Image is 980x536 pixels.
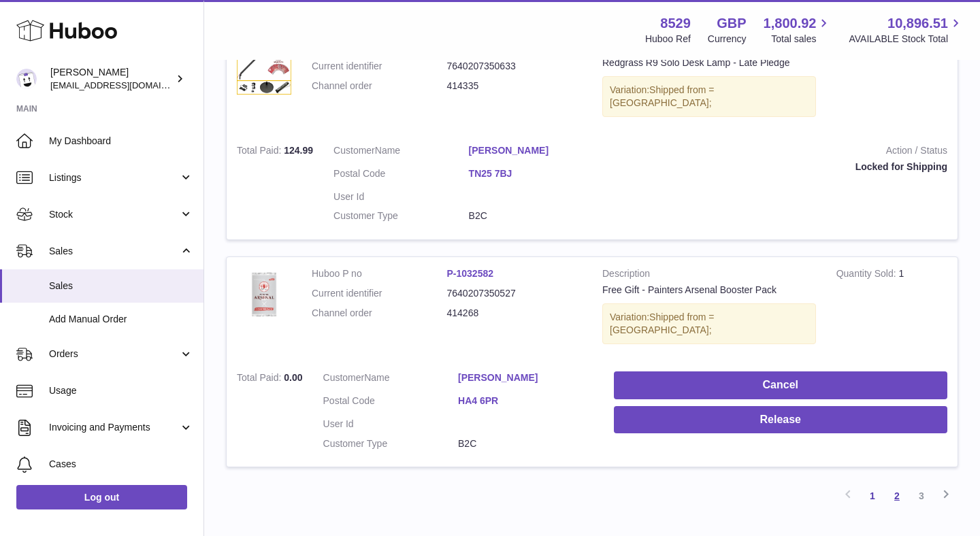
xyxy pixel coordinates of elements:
span: AVAILABLE Stock Total [849,33,964,46]
span: 124.99 [284,145,313,156]
div: Variation: [602,303,816,344]
span: Cases [49,458,193,471]
dt: Channel order [312,307,447,320]
dd: 7640207350527 [447,287,583,300]
a: HA4 6PR [458,395,593,407]
span: My Dashboard [49,135,193,148]
dt: Huboo P no [312,267,447,280]
dd: B2C [458,437,593,450]
span: Add Manual Order [49,313,193,326]
dt: Channel order [312,80,447,93]
div: Currency [708,33,747,46]
strong: Quantity Sold [836,268,899,282]
div: Variation: [602,76,816,117]
a: TN25 7BJ [469,167,604,180]
td: 1 [826,30,958,134]
span: Listings [49,171,179,184]
a: [PERSON_NAME] [469,144,604,157]
button: Release [614,406,947,434]
dt: User Id [323,418,459,431]
span: Usage [49,384,193,397]
span: 10,896.51 [887,14,948,33]
dt: User Id [333,190,469,203]
td: 1 [826,257,958,361]
strong: Total Paid [237,372,284,386]
dt: Customer Type [323,437,459,450]
strong: 8529 [660,14,691,33]
a: 3 [909,484,934,508]
span: Sales [49,280,193,292]
a: 2 [885,484,909,508]
span: Customer [323,372,365,383]
dd: B2C [469,210,604,222]
dt: Postal Code [323,395,459,411]
span: 1,800.92 [764,14,817,33]
span: Sales [49,245,179,258]
button: Cancel [614,371,947,399]
dt: Customer Type [333,210,469,222]
a: [PERSON_NAME] [458,371,593,384]
span: Shipped from = [GEOGRAPHIC_DATA]; [610,84,714,108]
strong: GBP [717,14,746,33]
dd: 414335 [447,80,583,93]
a: 1 [860,484,885,508]
span: [EMAIL_ADDRESS][DOMAIN_NAME] [50,80,200,90]
div: [PERSON_NAME] [50,66,173,92]
img: Redgrass-R9-solo-desk-lamp-complete-pack.jpg [237,40,291,95]
a: P-1032582 [447,268,494,279]
a: Log out [16,485,187,509]
dt: Name [333,144,469,161]
span: Total sales [771,33,832,46]
dt: Name [323,371,459,388]
a: 1,800.92 Total sales [764,14,832,46]
strong: Description [602,267,816,284]
div: Locked for Shipping [624,161,947,173]
span: Shipped from = [GEOGRAPHIC_DATA]; [610,312,714,335]
div: Free Gift - Painters Arsenal Booster Pack [602,284,816,297]
dt: Postal Code [333,167,469,184]
div: Redgrass R9 Solo Desk Lamp - Late Pledge [602,56,816,69]
span: Orders [49,348,179,361]
span: Customer [333,145,375,156]
img: Redgrass-painters-arsenal-booster-cards.jpg [237,267,291,322]
dd: 414268 [447,307,583,320]
dt: Current identifier [312,287,447,300]
strong: Total Paid [237,145,284,159]
dd: 7640207350633 [447,60,583,73]
a: 10,896.51 AVAILABLE Stock Total [849,14,964,46]
span: Invoicing and Payments [49,421,179,434]
dt: Current identifier [312,60,447,73]
strong: Action / Status [624,144,947,161]
div: Huboo Ref [645,33,691,46]
img: admin@redgrass.ch [16,69,37,89]
span: Stock [49,208,179,221]
span: 0.00 [284,372,302,383]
